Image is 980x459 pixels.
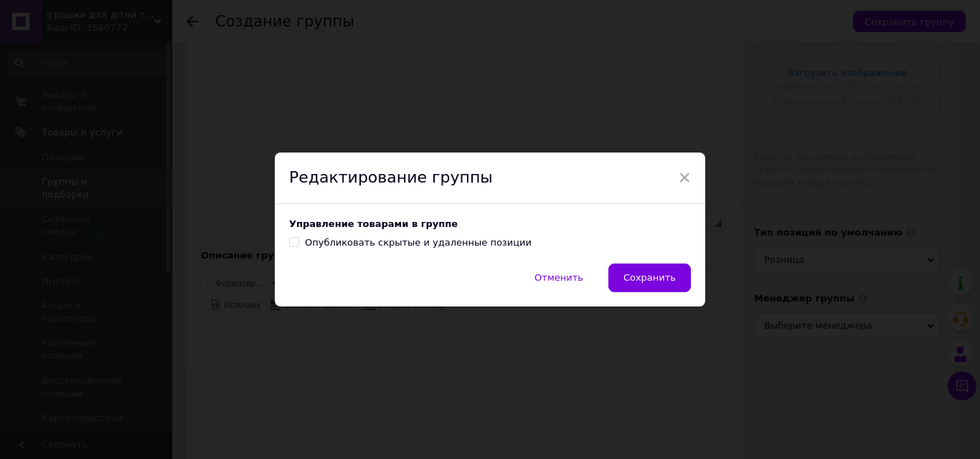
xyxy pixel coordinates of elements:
span: Сохранить [623,272,676,283]
span: Отменить [534,272,583,283]
body: Визуальный текстовый редактор, DEF9CAB7-4EDF-44E8-8DA7-27C8DA187FC1 [14,14,509,29]
div: Редактирование группы [275,153,705,204]
div: Опубликовать скрытые и удаленные позиции [305,236,532,249]
button: Отменить [519,264,598,292]
body: Визуальный текстовый редактор, 22C0B461-BC36-43EF-B1F7-DFE6780646A5 [14,14,509,29]
div: Управление товарами в группе [289,218,691,229]
button: Сохранить [608,264,691,292]
span: × [678,165,691,190]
